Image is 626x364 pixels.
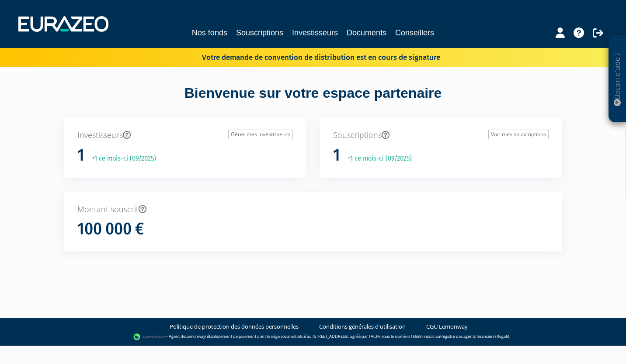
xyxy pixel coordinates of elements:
div: - Agent de (établissement de paiement dont le siège social est situé au [STREET_ADDRESS], agréé p... [9,333,617,341]
a: Conseillers [395,27,434,39]
a: Lemonway [185,334,205,340]
h1: 1 [333,146,340,165]
img: logo-lemonway.png [133,333,167,341]
a: Documents [347,27,386,39]
p: Souscriptions [333,130,549,141]
a: CGU Lemonway [426,323,468,331]
a: Registre des agents financiers (Regafi) [440,334,509,340]
a: Conditions générales d'utilisation [319,323,406,331]
a: Souscriptions [236,27,283,39]
a: Politique de protection des données personnelles [170,323,299,331]
a: Investisseurs [292,27,338,39]
h1: 100 000 € [77,220,144,238]
p: +1 ce mois-ci (09/2025) [341,154,412,164]
a: Gérer mes investisseurs [228,130,293,139]
p: Besoin d'aide ? [612,40,623,118]
div: Bienvenue sur votre espace partenaire [57,83,569,117]
p: Montant souscrit [77,204,549,215]
p: Votre demande de convention de distribution est en cours de signature [177,50,440,63]
img: 1732889491-logotype_eurazeo_blanc_rvb.png [18,16,108,32]
h1: 1 [77,146,84,165]
p: +1 ce mois-ci (09/2025) [86,154,156,164]
a: Nos fonds [192,27,227,39]
p: Investisseurs [77,130,293,141]
a: Voir mes souscriptions [488,130,549,139]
